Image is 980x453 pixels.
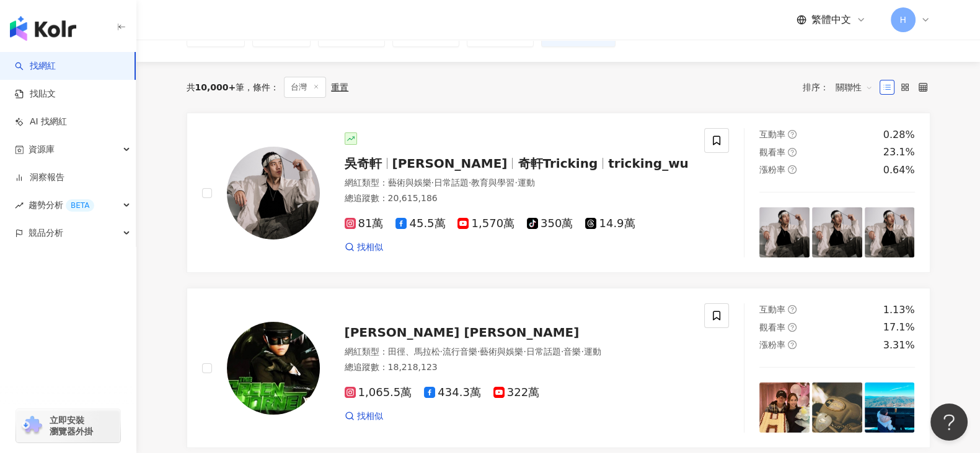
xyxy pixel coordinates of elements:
a: search找網紅 [15,60,56,72]
span: · [431,178,434,188]
div: 排序： [803,77,880,97]
span: 運動 [518,178,535,188]
img: post-image [812,382,862,433]
div: BETA [66,199,94,212]
a: 找相似 [345,410,383,423]
img: chrome extension [20,416,44,436]
a: KOL Avatar吳奇軒[PERSON_NAME]奇軒Trickingtricking_wu網紅類型：藝術與娛樂·日常話題·教育與學習·運動總追蹤數：20,615,18681萬45.5萬1,5... [187,113,930,273]
div: 0.28% [883,128,915,142]
span: 45.5萬 [395,217,445,230]
span: · [523,347,526,356]
span: 音樂 [563,347,581,356]
a: chrome extension立即安裝 瀏覽器外掛 [16,409,120,442]
div: 共 筆 [187,82,245,92]
span: question-circle [788,148,797,157]
span: 1,570萬 [457,217,514,230]
span: 田徑、馬拉松 [388,347,440,356]
span: · [514,178,517,188]
span: 350萬 [527,217,573,230]
img: post-image [865,382,915,433]
a: AI 找網紅 [15,116,67,128]
span: 434.3萬 [424,386,481,399]
span: 資源庫 [29,136,55,163]
span: · [561,347,563,356]
div: 0.64% [883,163,915,177]
span: 奇軒Tricking [518,156,598,171]
span: 藝術與娛樂 [388,178,431,188]
div: 網紅類型 ： [345,177,690,189]
span: 找相似 [357,410,383,423]
span: question-circle [788,305,797,314]
span: 立即安裝 瀏覽器外掛 [50,415,93,437]
span: 運動 [584,347,601,356]
span: question-circle [788,130,797,139]
div: 重置 [331,82,348,92]
div: 23.1% [883,145,915,159]
div: 3.31% [883,339,915,352]
img: post-image [759,382,810,433]
span: · [440,347,443,356]
span: 觀看率 [759,322,785,332]
img: post-image [812,207,862,257]
span: 1,065.5萬 [345,386,412,399]
span: 競品分析 [29,219,63,247]
span: 日常話題 [434,178,469,188]
span: 趨勢分析 [29,191,94,219]
span: 流行音樂 [443,347,477,356]
span: 吳奇軒 [345,156,382,171]
span: 14.9萬 [585,217,635,230]
span: 條件 ： [244,82,279,92]
span: rise [15,201,24,210]
span: · [469,178,471,188]
span: 台灣 [284,77,326,98]
div: 17.1% [883,321,915,334]
span: 關聯性 [836,77,873,97]
img: logo [10,16,76,41]
span: 日常話題 [526,347,561,356]
span: 互動率 [759,304,785,314]
div: 1.13% [883,303,915,317]
span: question-circle [788,340,797,349]
span: 10,000+ [195,82,236,92]
img: post-image [759,207,810,257]
span: H [899,13,906,27]
span: 藝術與娛樂 [480,347,523,356]
span: 漲粉率 [759,165,785,175]
span: 繁體中文 [811,13,851,27]
span: [PERSON_NAME] [PERSON_NAME] [345,325,580,340]
a: 找相似 [345,241,383,254]
a: 洞察報告 [15,171,64,184]
a: 找貼文 [15,88,56,100]
span: question-circle [788,323,797,332]
div: 總追蹤數 ： 18,218,123 [345,361,690,374]
span: 教育與學習 [471,178,514,188]
span: [PERSON_NAME] [392,156,508,171]
span: 觀看率 [759,147,785,157]
div: 網紅類型 ： [345,346,690,358]
span: 81萬 [345,217,384,230]
span: tricking_wu [608,156,689,171]
span: 322萬 [493,386,539,399]
a: KOL Avatar[PERSON_NAME] [PERSON_NAME]網紅類型：田徑、馬拉松·流行音樂·藝術與娛樂·日常話題·音樂·運動總追蹤數：18,218,1231,065.5萬434.... [187,288,930,448]
span: 漲粉率 [759,340,785,350]
span: · [477,347,480,356]
img: post-image [865,207,915,257]
span: question-circle [788,165,797,174]
img: KOL Avatar [227,322,320,415]
span: 互動率 [759,129,785,139]
span: · [581,347,583,356]
span: 找相似 [357,241,383,254]
img: KOL Avatar [227,147,320,239]
div: 總追蹤數 ： 20,615,186 [345,192,690,205]
iframe: Help Scout Beacon - Open [930,403,968,441]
